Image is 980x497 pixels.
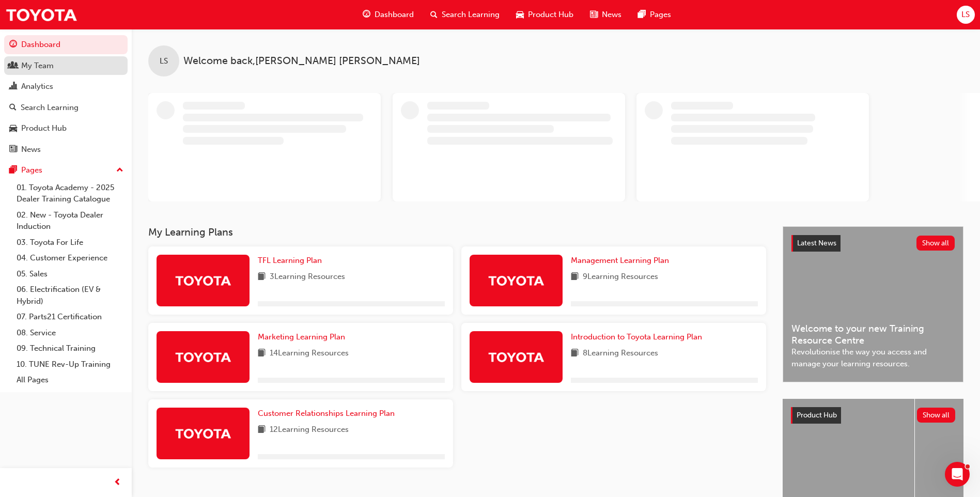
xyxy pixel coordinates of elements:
[430,8,438,21] span: search-icon
[917,408,956,423] button: Show all
[442,9,500,21] span: Search Learning
[270,424,349,437] span: 12 Learning Resources
[571,255,673,267] a: Management Learning Plan
[270,347,349,360] span: 14 Learning Resources
[114,476,121,489] span: prev-icon
[21,144,41,156] div: News
[590,8,598,21] span: news-icon
[9,61,17,71] span: people-icon
[258,424,266,437] span: book-icon
[4,35,128,54] a: Dashboard
[4,161,128,180] button: Pages
[12,266,128,282] a: 05. Sales
[945,462,970,487] iframe: Intercom live chat
[583,271,658,284] span: 9 Learning Resources
[258,408,399,420] a: Customer Relationships Learning Plan
[375,9,414,21] span: Dashboard
[4,56,128,75] a: My Team
[528,9,573,21] span: Product Hub
[148,226,766,238] h3: My Learning Plans
[270,271,345,284] span: 3 Learning Resources
[638,8,646,21] span: pages-icon
[21,164,42,176] div: Pages
[571,271,579,284] span: book-icon
[5,3,77,26] img: Trak
[516,8,524,21] span: car-icon
[9,124,17,133] span: car-icon
[21,102,79,114] div: Search Learning
[797,239,836,247] span: Latest News
[4,119,128,138] a: Product Hub
[791,235,955,252] a: Latest NewsShow all
[12,235,128,251] a: 03. Toyota For Life
[183,55,420,67] span: Welcome back , [PERSON_NAME] [PERSON_NAME]
[961,9,970,21] span: LS
[783,226,963,382] a: Latest NewsShow allWelcome to your new Training Resource CentreRevolutionise the way you access a...
[258,347,266,360] span: book-icon
[791,407,955,424] a: Product HubShow all
[4,77,128,96] a: Analytics
[9,82,17,91] span: chart-icon
[12,207,128,235] a: 02. New - Toyota Dealer Induction
[363,8,370,21] span: guage-icon
[791,346,955,369] span: Revolutionise the way you access and manage your learning resources.
[916,236,955,251] button: Show all
[957,6,975,24] button: LS
[488,348,545,366] img: Trak
[508,4,582,25] a: car-iconProduct Hub
[160,55,168,67] span: LS
[12,250,128,266] a: 04. Customer Experience
[9,145,17,154] span: news-icon
[9,40,17,50] span: guage-icon
[9,166,17,175] span: pages-icon
[12,180,128,207] a: 01. Toyota Academy - 2025 Dealer Training Catalogue
[797,411,837,420] span: Product Hub
[602,9,621,21] span: News
[583,347,658,360] span: 8 Learning Resources
[630,4,679,25] a: pages-iconPages
[9,103,17,113] span: search-icon
[791,323,955,346] span: Welcome to your new Training Resource Centre
[12,356,128,372] a: 10. TUNE Rev-Up Training
[258,331,349,343] a: Marketing Learning Plan
[175,348,231,366] img: Trak
[488,271,545,289] img: Trak
[258,332,345,341] span: Marketing Learning Plan
[258,271,266,284] span: book-icon
[571,256,669,265] span: Management Learning Plan
[354,4,422,25] a: guage-iconDashboard
[582,4,630,25] a: news-iconNews
[4,33,128,161] button: DashboardMy TeamAnalyticsSearch LearningProduct HubNews
[12,325,128,341] a: 08. Service
[422,4,508,25] a: search-iconSearch Learning
[258,256,322,265] span: TFL Learning Plan
[175,271,231,289] img: Trak
[21,122,67,134] div: Product Hub
[12,309,128,325] a: 07. Parts21 Certification
[175,424,231,442] img: Trak
[4,98,128,117] a: Search Learning
[258,409,395,418] span: Customer Relationships Learning Plan
[571,332,702,341] span: Introduction to Toyota Learning Plan
[21,60,54,72] div: My Team
[4,140,128,159] a: News
[12,282,128,309] a: 06. Electrification (EV & Hybrid)
[258,255,326,267] a: TFL Learning Plan
[571,331,706,343] a: Introduction to Toyota Learning Plan
[12,340,128,356] a: 09. Technical Training
[12,372,128,388] a: All Pages
[571,347,579,360] span: book-icon
[21,81,53,92] div: Analytics
[650,9,671,21] span: Pages
[116,164,123,177] span: up-icon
